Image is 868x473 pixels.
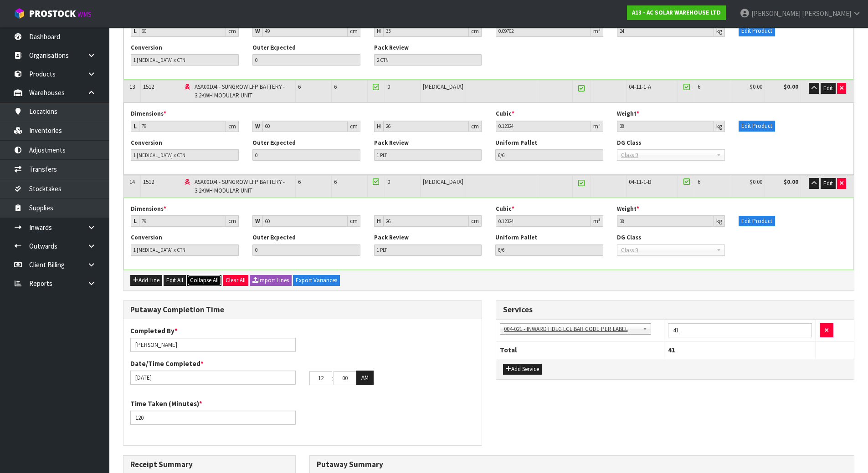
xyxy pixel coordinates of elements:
input: MM [334,371,356,385]
span: 1512 [143,83,154,91]
input: Height [383,121,469,132]
strong: H [377,122,381,130]
label: Uniform Pallet [495,139,537,147]
div: m³ [591,215,603,227]
input: Height [383,25,469,37]
span: Collapse All [190,276,219,284]
span: 04-11-1-A [629,83,651,91]
input: Length [139,25,226,37]
span: 1512 [143,178,154,186]
input: HH [309,371,332,385]
label: Conversion [131,139,162,147]
button: Edit [821,83,836,94]
div: cm [469,215,482,227]
span: 14 [129,178,135,186]
input: Time Taken [130,411,296,425]
input: Weight [617,215,714,227]
label: Conversion [131,234,162,242]
strong: H [377,27,381,35]
span: 6 [334,83,337,91]
label: Weight [617,110,639,118]
button: Export Variances [293,275,340,286]
th: Total [496,341,664,359]
span: 0 [387,83,390,91]
button: Add Line [130,275,162,286]
span: 6 [298,178,301,186]
input: Width [262,25,348,37]
button: Clear All [223,275,248,286]
input: Conversion [131,54,239,66]
span: [PERSON_NAME] [802,9,851,18]
label: Time Taken (Minutes) [130,399,202,408]
strong: A13 - AC SOLAR WAREHOUSE LTD [632,9,721,16]
div: cm [348,121,360,132]
i: Dangerous Goods [185,179,190,185]
label: Pack Review [374,44,409,52]
div: cm [226,215,239,227]
span: 6 [334,178,337,186]
label: Date/Time Completed [130,359,204,368]
input: Pallet Review [495,149,603,161]
input: Length [139,215,226,227]
input: Pack Review [374,54,482,66]
div: m³ [591,121,603,132]
input: Height [383,215,469,227]
i: Dangerous Goods [185,84,190,90]
td: : [332,371,334,385]
span: ASA00104 - SUNGROW LFP BATTERY - 3.2KWH MODULAR UNIT [195,83,285,99]
div: kg [714,25,725,37]
small: WMS [77,10,92,19]
input: Pack Review [374,149,482,161]
input: Conversion [131,149,239,161]
span: 004-021 - INWARD HDLG LCL BAR CODE PER LABEL [504,324,639,335]
label: Uniform Pallet [495,234,537,242]
label: DG Class [617,139,641,147]
span: 6 [698,83,700,91]
div: cm [226,25,239,37]
input: Date/Time completed [130,371,296,385]
button: AM [356,371,374,385]
span: Class 9 [621,245,713,256]
div: cm [226,121,239,132]
span: 04-11-1-B [629,178,651,186]
div: m³ [591,25,603,37]
span: $0.00 [750,83,762,91]
h3: Receipt Summary [130,460,288,469]
span: ProStock [29,8,76,20]
input: Weight [617,25,714,37]
label: Cubic [496,110,514,118]
strong: $0.00 [784,83,798,91]
div: kg [714,215,725,227]
div: cm [469,25,482,37]
strong: L [134,27,137,35]
button: Edit All [164,275,186,286]
input: Cubic [496,25,591,37]
strong: $0.00 [784,178,798,186]
div: cm [348,25,360,37]
span: 0 [387,178,390,186]
strong: L [134,217,137,225]
button: Add Service [503,364,542,375]
strong: W [255,27,260,35]
img: cube-alt.png [14,8,25,19]
span: 6 [298,83,301,91]
label: Weight [617,205,639,213]
span: Class 9 [621,150,713,161]
input: Cubic [496,121,591,132]
input: Width [262,121,348,132]
h3: Services [503,305,847,314]
span: 13 [129,83,135,91]
button: Import Lines [250,275,292,286]
label: Conversion [131,44,162,52]
strong: H [377,217,381,225]
button: Edit Product [739,121,775,132]
input: Outer Expected [252,244,360,256]
span: Edit [823,179,833,187]
span: 6 [698,178,700,186]
button: Edit Product [739,25,775,36]
h3: Putaway Completion Time [130,305,475,314]
input: Weight [617,121,714,132]
strong: L [134,122,137,130]
label: Dimensions [131,205,166,213]
span: ASA00104 - SUNGROW LFP BATTERY - 3.2KWH MODULAR UNIT [195,178,285,194]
